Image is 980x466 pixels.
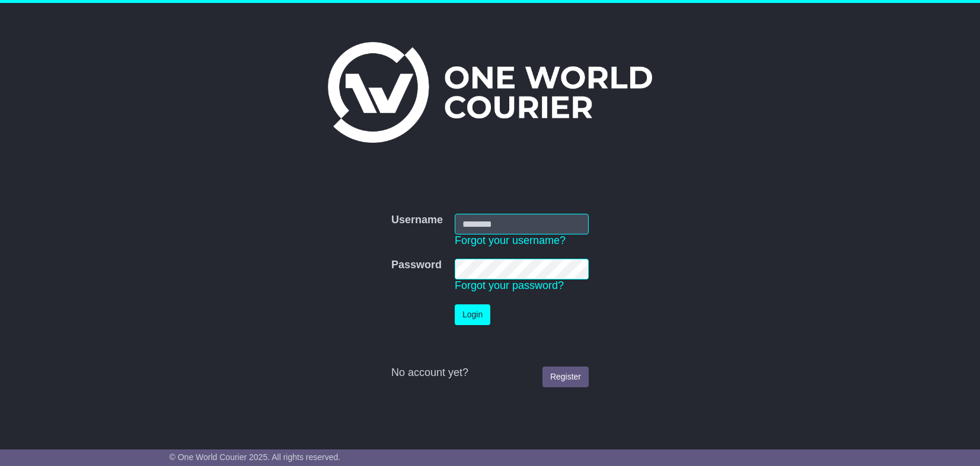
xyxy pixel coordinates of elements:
[391,367,589,380] div: No account yet?
[391,214,443,227] label: Username
[455,234,566,246] a: Forgot your username?
[391,259,442,272] label: Password
[542,367,589,387] a: Register
[455,304,490,325] button: Login
[170,452,341,462] span: © One World Courier 2025. All rights reserved.
[455,279,564,291] a: Forgot your password?
[328,42,652,143] img: One World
